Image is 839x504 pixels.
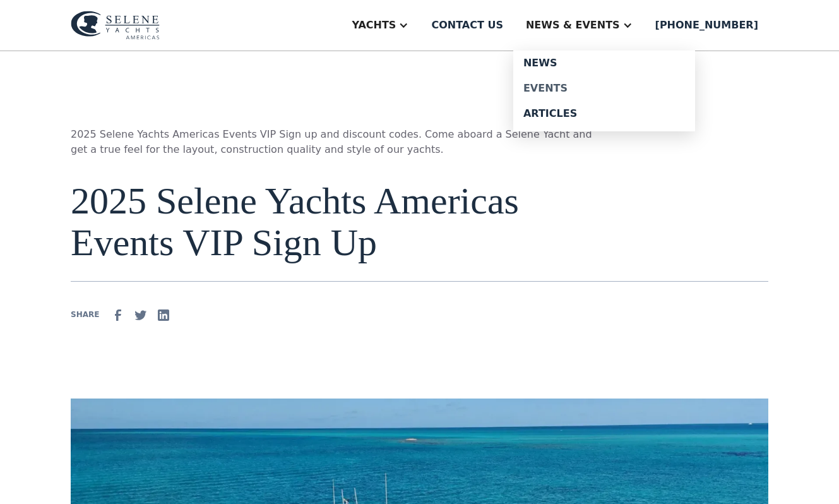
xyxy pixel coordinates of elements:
a: Articles [513,101,695,126]
div: Events [523,83,685,93]
nav: News & EVENTS [513,51,695,131]
div: Contact us [431,18,503,33]
img: Linkedin [156,308,171,323]
p: 2025 Selene Yachts Americas Events VIP Sign up and discount codes. Come aboard a Selene Yacht and... [71,127,596,157]
div: SHARE [71,309,99,320]
img: Twitter [133,308,148,323]
div: Articles [523,109,685,119]
img: logo [71,11,160,40]
div: News & EVENTS [526,18,620,33]
a: Events [513,76,695,101]
div: Yachts [352,18,396,33]
h1: 2025 Selene Yachts Americas Events VIP Sign Up [71,180,596,263]
a: News [513,51,695,76]
div: News [523,58,685,68]
img: facebook [110,308,126,323]
div: [PHONE_NUMBER] [655,18,758,33]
